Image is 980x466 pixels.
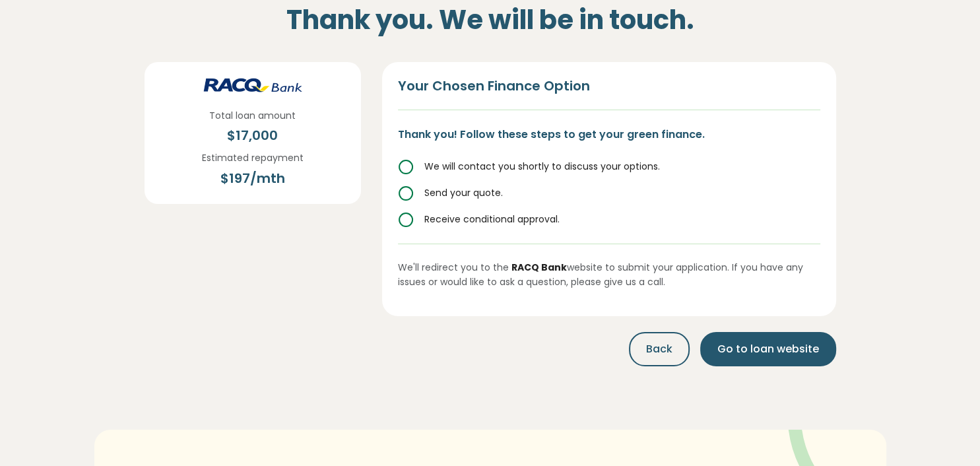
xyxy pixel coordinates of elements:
p: We'll redirect you to the website to submit your application. If you have any issues or would lik... [398,244,820,290]
span: Back [646,341,672,357]
h2: Your Chosen Finance Option [398,78,820,110]
span: We will contact you shortly to discuss your options. [424,160,660,173]
p: Thank you! Follow these steps to get your green finance. [398,126,820,143]
div: $ 17,000 [209,125,296,145]
strong: RACQ Bank [511,261,567,274]
div: $ 197 /mth [202,168,304,188]
button: Go to loan website [700,332,836,366]
button: Back [629,332,690,366]
p: Total loan amount [209,108,296,123]
span: Receive conditional approval. [424,213,560,226]
p: Estimated repayment [202,150,304,165]
img: RACQ Green Personal Loan [203,78,302,92]
span: Send your quote. [424,186,503,199]
span: Go to loan website [717,341,819,357]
